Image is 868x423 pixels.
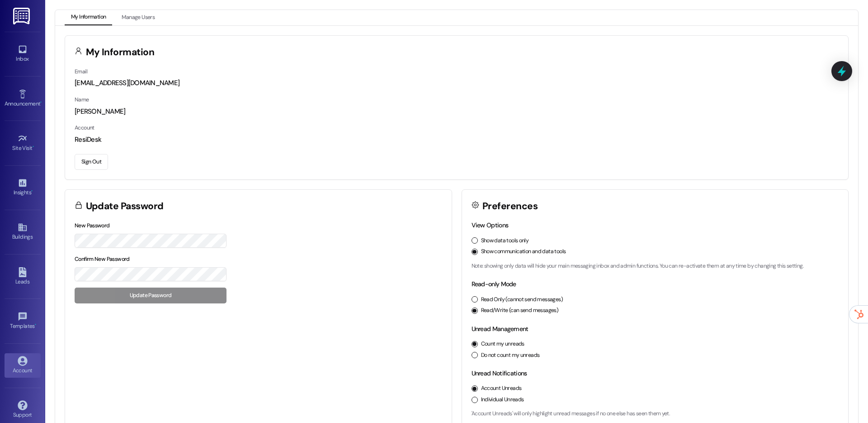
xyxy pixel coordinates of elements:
div: [EMAIL_ADDRESS][DOMAIN_NAME] [75,78,839,88]
img: ResiDesk Logo [13,8,32,24]
a: Account [5,353,41,378]
button: Manage Users [115,10,161,25]
label: Confirm New Password [75,255,130,263]
span: • [31,188,33,194]
label: Unread Notifications [472,369,527,377]
span: • [35,322,36,328]
label: Name [75,96,89,103]
label: Show data tools only [481,237,529,245]
label: Email [75,68,87,75]
a: Site Visit • [5,131,41,155]
label: View Options [472,221,509,229]
label: Read-only Mode [472,280,516,288]
a: Templates • [5,309,41,333]
span: • [33,144,34,150]
label: Count my unreads [481,340,524,348]
label: Account [75,124,94,131]
a: Buildings [5,220,41,244]
p: 'Account Unreads' will only highlight unread messages if no one else has seen them yet. [472,410,839,418]
label: Do not count my unreads [481,351,540,360]
label: Read Only (cannot send messages) [481,296,563,304]
h3: Preferences [482,202,538,211]
label: Show communication and data tools [481,248,566,256]
label: Read/Write (can send messages) [481,307,559,315]
a: Support [5,398,41,422]
span: • [40,99,42,106]
h3: Update Password [86,202,164,211]
p: Note: showing only data will hide your main messaging inbox and admin functions. You can re-activ... [472,262,839,270]
div: [PERSON_NAME] [75,107,839,116]
label: Unread Management [472,325,528,333]
button: Sign Out [75,154,108,170]
label: Account Unreads [481,385,522,393]
h3: My Information [86,48,155,57]
button: My Information [65,10,112,25]
label: New Password [75,222,110,229]
a: Leads [5,264,41,289]
a: Insights • [5,175,41,200]
a: Inbox [5,42,41,66]
div: ResiDesk [75,135,839,144]
label: Individual Unreads [481,396,524,404]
